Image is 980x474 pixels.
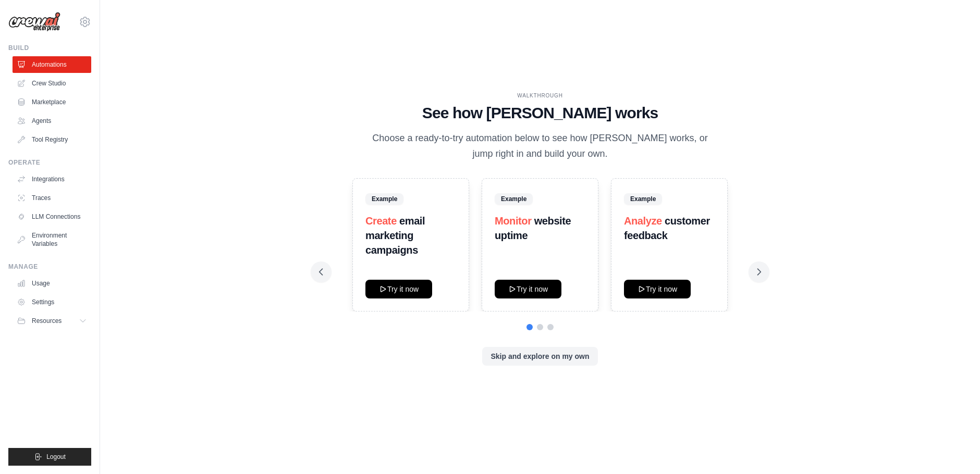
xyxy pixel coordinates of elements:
a: Settings [13,294,91,310]
span: Analyze [624,215,662,227]
p: Choose a ready-to-try automation below to see how [PERSON_NAME] works, or jump right in and build... [365,131,715,161]
a: Environment Variables [13,227,91,252]
div: WALKTHROUGH [319,92,761,99]
div: Manage [8,263,91,271]
a: Integrations [13,171,91,188]
button: Try it now [365,280,432,298]
div: Operate [8,158,91,167]
span: Logout [46,453,66,461]
strong: email marketing campaigns [365,215,425,256]
img: Logo [8,12,60,32]
a: Crew Studio [13,75,91,92]
button: Logout [8,448,91,466]
a: LLM Connections [13,208,91,225]
strong: customer feedback [624,215,710,241]
a: Agents [13,113,91,129]
span: Resources [32,317,62,325]
button: Try it now [624,280,691,298]
button: Try it now [495,280,561,298]
span: Create [365,215,397,227]
span: Example [495,193,533,205]
a: Tool Registry [13,131,91,148]
button: Resources [13,313,91,329]
span: Example [365,193,403,205]
a: Traces [13,190,91,206]
a: Automations [13,56,91,73]
div: Build [8,44,91,52]
span: Example [624,193,662,205]
button: Skip and explore on my own [482,347,597,366]
h1: See how [PERSON_NAME] works [319,104,761,122]
span: Monitor [495,215,532,227]
a: Usage [13,275,91,292]
a: Marketplace [13,94,91,110]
